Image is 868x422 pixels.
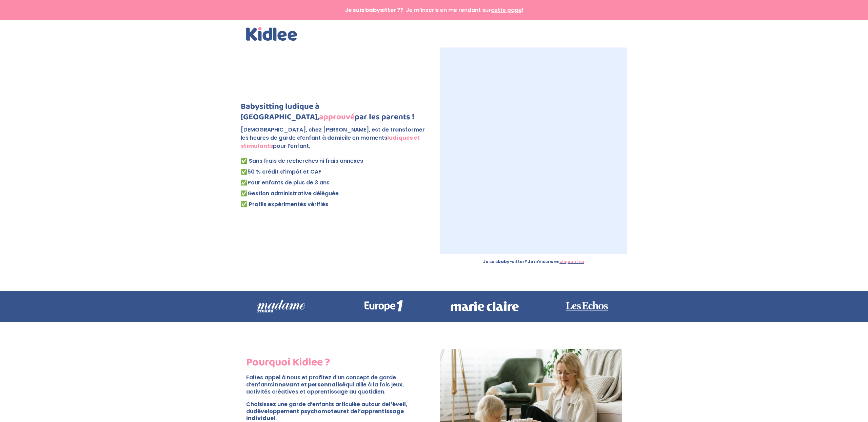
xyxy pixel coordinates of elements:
[241,101,428,126] h1: Babysitting ludique à [GEOGRAPHIC_DATA], par les parents !
[389,400,406,408] strong: l’éveil
[241,200,328,208] span: ✅ Profils expérimentés vérifiés
[491,6,522,14] span: cette page
[343,291,423,322] img: europe 1
[246,374,428,401] p: Faites appel à nous et profitez d’un concept de garde d’enfants qui allie à la fois jeux, activit...
[241,179,248,186] strong: ✅
[559,259,584,264] a: cliquant ici
[241,189,339,197] span: ✅Gestion administrative déléguée
[440,260,627,264] p: Je suis ? Je m’inscris en
[246,355,428,374] h2: Pourquoi Kidlee ?
[498,259,525,264] strong: baby-sitter
[345,6,400,14] strong: Je suis babysitter ?
[241,291,321,322] img: madame-figaro
[547,291,627,322] img: les echos
[241,168,248,176] strong: ✅
[273,381,346,388] strong: innovant et personnalisé
[440,47,627,254] iframe: formulaire-inscription-famille
[253,407,343,415] strong: développement psychomoteur
[319,110,355,124] strong: approuvé
[241,168,330,186] span: 50 % crédit d’impôt et CAF Pour enfants de plus de 3 ans
[445,291,525,322] img: marie claire
[246,27,297,41] img: Kidlee - Logo
[241,126,428,156] p: [DEMOGRAPHIC_DATA], chez [PERSON_NAME], est de transformer les heures de garde d’enfant à domicil...
[246,7,622,13] p: ? Je m’inscris en me rendant sur !
[241,157,363,165] span: ✅ Sans frais de recherches ni frais annexes
[241,134,420,150] strong: ludiques et stimulants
